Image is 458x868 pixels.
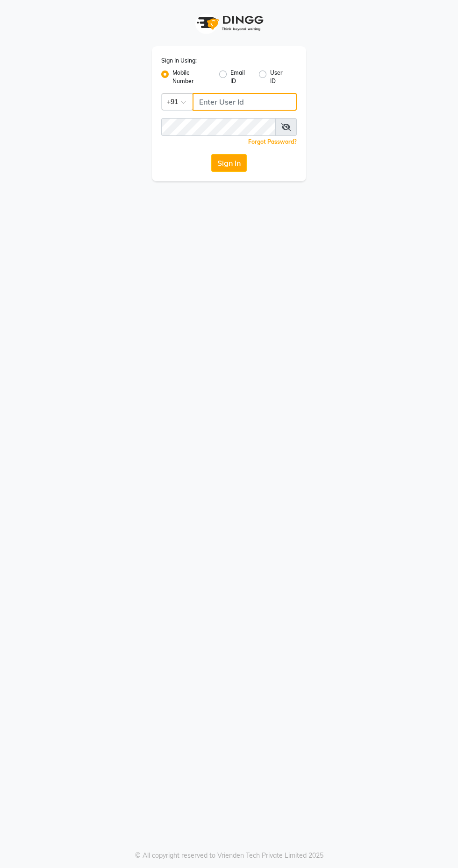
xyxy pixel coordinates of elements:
img: logo1.svg [192,9,266,37]
label: Email ID [230,69,251,85]
label: User ID [270,69,289,85]
button: Sign In [211,154,247,172]
label: Mobile Number [172,69,212,85]
a: Forgot Password? [248,138,297,145]
input: Username [193,93,297,111]
label: Sign In Using: [161,56,197,65]
input: Username [161,118,276,136]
